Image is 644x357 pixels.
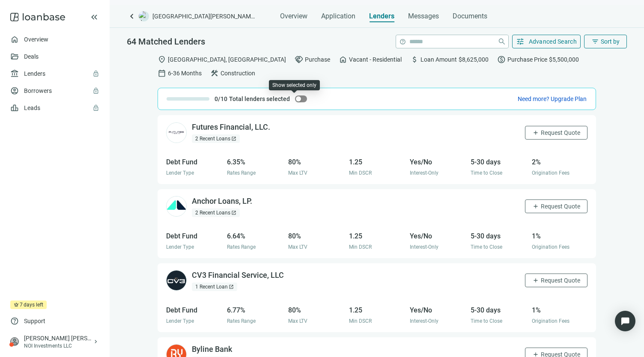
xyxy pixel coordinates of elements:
[288,305,344,315] div: 80%
[349,231,405,241] div: 1.25
[10,317,19,325] span: help
[349,244,372,250] span: Min DSCR
[410,305,465,315] div: Yes/No
[471,157,526,167] div: 5-30 days
[541,277,580,284] span: Request Quote
[532,244,569,250] span: Origination Fees
[166,196,187,217] img: 5c8cc5c1-73bd-4f7b-a661-13a8605ed7a0.png
[591,38,599,45] span: filter_list
[166,305,222,315] div: Debt Fund
[24,53,39,60] a: Deals
[529,38,577,45] span: Advanced Search
[541,129,580,136] span: Request Quote
[127,11,137,21] a: keyboard_arrow_left
[210,69,219,77] span: construction
[227,231,283,241] div: 6.64%
[532,318,569,324] span: Origination Fees
[512,35,581,48] button: tuneAdvanced Search
[321,12,355,21] span: Application
[410,157,465,167] div: Yes/No
[532,129,539,136] span: add
[215,95,227,103] span: 0/10
[152,12,255,21] span: [GEOGRAPHIC_DATA][PERSON_NAME]
[92,104,99,111] span: lock
[601,38,620,45] span: Sort by
[229,95,290,103] span: Total lenders selected
[410,170,438,176] span: Interest-Only
[541,203,580,210] span: Request Quote
[158,69,166,77] span: calendar_today
[227,170,256,176] span: Rates Range
[20,300,23,309] span: 7
[349,170,372,176] span: Min DSCR
[92,338,99,345] span: keyboard_arrow_right
[471,244,502,250] span: Time to Close
[497,55,579,64] div: Purchase Price
[532,305,587,315] div: 1%
[139,11,149,21] img: deal-logo
[288,318,307,324] span: Max LTV
[532,157,587,167] div: 2%
[227,318,256,324] span: Rates Range
[280,12,307,21] span: Overview
[288,244,307,250] span: Max LTV
[24,317,45,325] span: Support
[295,55,303,64] span: handshake
[525,199,587,213] button: addRequest Quote
[221,68,255,78] span: Construction
[192,208,240,217] div: 2 Recent Loans
[168,55,286,64] span: [GEOGRAPHIC_DATA], [GEOGRAPHIC_DATA]
[166,122,187,143] img: 8550e0fb-f6c4-46bb-adf5-18969ea6ad4e
[192,270,284,281] div: CV3 Financial Service, LLC
[166,231,222,241] div: Debt Fund
[532,170,569,176] span: Origination Fees
[166,157,222,167] div: Debt Fund
[14,302,19,307] span: crown
[227,244,256,250] span: Rates Range
[532,231,587,241] div: 1%
[517,95,587,103] button: Need more? Upgrade Plan
[92,87,99,94] span: lock
[410,55,489,64] div: Loan Amount
[192,196,252,207] div: Anchor Loans, LP.
[24,342,92,349] div: NOI Investments LLC
[339,55,347,64] span: home
[89,12,99,22] button: keyboard_double_arrow_left
[369,12,394,21] span: Lenders
[497,55,506,64] span: paid
[410,231,465,241] div: Yes/No
[288,157,344,167] div: 80%
[471,170,502,176] span: Time to Close
[166,244,194,250] span: Lender Type
[615,311,635,331] div: Open Intercom Messenger
[272,82,316,89] div: Show selected only
[349,157,405,167] div: 1.25
[459,55,489,64] span: $8,625,000
[288,231,344,241] div: 80%
[24,300,43,309] span: days left
[192,134,240,143] div: 2 Recent Loans
[227,305,283,315] div: 6.77%
[518,95,587,102] span: Need more? Upgrade Plan
[227,157,283,167] div: 6.35%
[349,305,405,315] div: 1.25
[24,334,92,342] div: [PERSON_NAME] [PERSON_NAME]
[92,70,99,77] span: lock
[349,55,402,64] span: Vacant - Residential
[166,170,194,176] span: Lender Type
[532,277,539,284] span: add
[158,55,166,64] span: location_on
[471,305,526,315] div: 5-30 days
[305,55,330,64] span: Purchase
[24,36,48,43] a: Overview
[231,136,236,141] span: open_in_new
[516,37,525,46] span: tune
[192,344,232,355] div: Byline Bank
[584,35,627,48] button: filter_listSort by
[471,231,526,241] div: 5-30 days
[549,55,579,64] span: $5,500,000
[453,12,487,21] span: Documents
[166,318,194,324] span: Lender Type
[410,244,438,250] span: Interest-Only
